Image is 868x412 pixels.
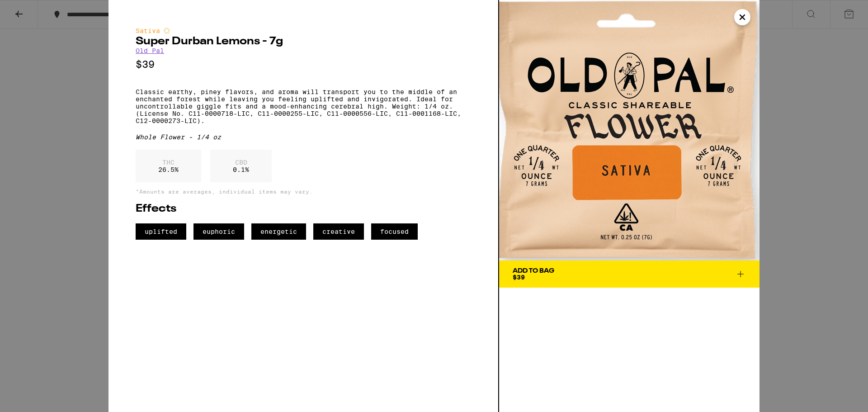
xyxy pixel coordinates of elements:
[513,268,554,274] div: Add To Bag
[136,150,201,182] div: 26.5 %
[136,59,471,70] p: $39
[313,223,364,240] span: creative
[136,27,471,34] div: Sativa
[136,223,186,240] span: uplifted
[251,223,306,240] span: energetic
[136,133,471,141] div: Whole Flower - 1/4 oz
[136,36,471,47] h2: Super Durban Lemons - 7g
[158,159,179,166] p: THC
[136,204,471,214] h2: Effects
[136,88,471,124] p: Classic earthy, piney flavors, and aroma will transport you to the middle of an enchanted forest ...
[210,150,272,182] div: 0.1 %
[136,47,164,54] a: Old Pal
[193,223,244,240] span: euphoric
[5,6,65,14] span: Hi. Need any help?
[233,159,249,166] p: CBD
[513,274,525,281] span: $39
[163,27,170,34] img: sativaColor.svg
[499,260,759,288] button: Add To Bag$39
[734,9,750,25] button: Close
[371,223,418,240] span: focused
[136,189,471,194] p: *Amounts are averages, individual items may vary.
